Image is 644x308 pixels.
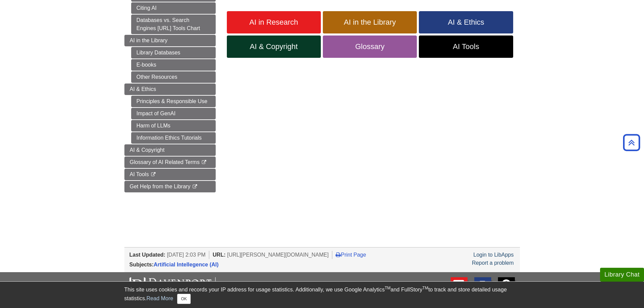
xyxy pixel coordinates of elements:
[124,35,216,46] a: AI in the Library
[423,286,428,290] sup: TM
[131,59,216,71] a: E-books
[131,47,216,58] a: Library Databases
[177,294,190,304] button: Close
[419,35,513,58] a: AI Tools
[131,132,216,144] a: Information Ethics Tutorials
[419,11,513,33] a: AI & Ethics
[328,42,412,51] span: Glossary
[424,42,508,51] span: AI Tools
[124,144,216,156] a: AI & Copyright
[323,35,417,58] a: Glossary
[131,2,216,14] a: Citing AI
[328,18,412,27] span: AI in the Library
[336,252,366,258] a: Print Page
[473,252,514,258] a: Login to LibApps
[124,181,216,192] a: Get Help from the Library
[201,160,207,165] i: This link opens in a new window
[474,277,491,301] a: Text
[131,71,216,83] a: Other Resources
[323,11,417,33] a: AI in the Library
[227,11,321,33] a: AI in Research
[621,138,642,147] a: Back to Top
[129,262,154,267] span: Subjects:
[130,38,168,43] span: AI in the Library
[124,286,520,304] div: This site uses cookies and records your IP address for usage statistics. Additionally, we use Goo...
[131,15,216,34] a: Databases vs. Search Engines [URL] Tools Chart
[232,18,316,27] span: AI in Research
[227,35,321,58] a: AI & Copyright
[336,252,341,257] i: Print Page
[131,96,216,107] a: Principles & Responsible Use
[146,295,173,301] a: Read More
[227,252,329,258] span: [URL][PERSON_NAME][DOMAIN_NAME]
[192,185,198,189] i: This link opens in a new window
[451,277,468,301] a: E-mail
[124,157,216,168] a: Glossary of AI Related Terms
[154,262,219,267] a: Artificial Intellegence (AI)
[385,286,390,290] sup: TM
[424,18,508,27] span: AI & Ethics
[213,252,225,258] span: URL:
[131,108,216,119] a: Impact of GenAI
[130,147,165,153] span: AI & Copyright
[129,252,166,258] span: Last Updated:
[130,184,191,189] span: Get Help from the Library
[150,172,156,177] i: This link opens in a new window
[124,169,216,180] a: AI Tools
[498,277,515,301] a: FAQ
[167,252,206,258] span: [DATE] 2:03 PM
[472,260,514,266] a: Report a problem
[124,84,216,95] a: AI & Ethics
[130,159,200,165] span: Glossary of AI Related Terms
[130,86,156,92] span: AI & Ethics
[600,268,644,282] button: Library Chat
[232,42,316,51] span: AI & Copyright
[130,171,149,177] span: AI Tools
[129,277,258,295] img: DU Libraries
[131,120,216,132] a: Harm of LLMs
